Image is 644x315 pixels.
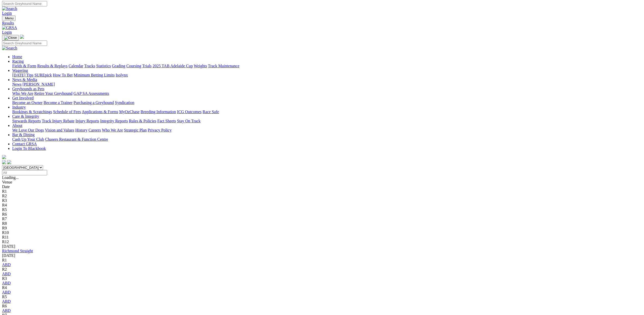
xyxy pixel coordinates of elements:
a: Stay On Track [177,119,200,123]
a: Trials [142,64,152,68]
a: Fields & Form [12,64,36,68]
a: Bookings & Scratchings [12,110,52,114]
div: R2 [2,194,642,198]
a: Industry [12,105,26,109]
img: Close [4,36,17,40]
div: R6 [2,212,642,217]
a: Privacy Policy [148,128,172,132]
span: Loading... [2,175,19,180]
a: Become an Owner [12,100,43,105]
a: Cash Up Your Club [12,137,44,141]
div: Wagering [12,73,642,77]
img: Search [2,6,17,11]
div: R1 [2,258,642,262]
a: Strategic Plan [124,128,147,132]
div: R4 [2,203,642,207]
div: R7 [2,217,642,221]
a: Coursing [126,64,141,68]
a: Isolynx [116,73,128,77]
a: Breeding Information [141,110,176,114]
a: News & Media [12,77,37,82]
a: Grading [112,64,125,68]
a: Injury Reports [75,119,99,123]
a: [DATE] Tips [12,73,33,77]
a: Weights [194,64,207,68]
div: R8 [2,221,642,226]
a: Stewards Reports [12,119,41,123]
a: Results [2,21,642,25]
div: R12 [2,240,642,244]
div: R1 [2,189,642,194]
img: Search [2,46,17,50]
a: Track Maintenance [208,64,239,68]
a: We Love Our Dogs [12,128,44,132]
div: R11 [2,235,642,240]
a: Fact Sheets [157,119,176,123]
button: Toggle navigation [2,35,19,41]
img: twitter.svg [7,160,11,164]
input: Search [2,1,47,6]
a: Syndication [115,100,134,105]
a: ABD [2,272,11,276]
a: Integrity Reports [100,119,128,123]
a: ABD [2,262,11,267]
a: Login [2,30,12,34]
div: R6 [2,304,642,308]
a: 2025 TAB Adelaide Cup [153,64,193,68]
div: Care & Integrity [12,119,642,123]
img: facebook.svg [2,160,6,164]
a: Who We Are [102,128,123,132]
a: [PERSON_NAME] [22,82,55,86]
a: Tracks [84,64,95,68]
a: Track Injury Rebate [42,119,74,123]
div: About [12,128,642,133]
div: Greyhounds as Pets [12,91,642,96]
a: How To Bet [53,73,73,77]
img: GRSA [2,25,17,30]
a: Racing [12,59,24,63]
a: Care & Integrity [12,114,39,119]
a: Results & Replays [37,64,67,68]
a: Who We Are [12,91,33,96]
a: Purchasing a Greyhound [74,100,114,105]
a: Contact GRSA [12,142,37,146]
a: Vision and Values [45,128,74,132]
div: R2 [2,267,642,272]
div: Venue [2,180,642,185]
a: Wagering [12,68,28,73]
div: News & Media [12,82,642,87]
a: Chasers Restaurant & Function Centre [45,137,108,141]
a: Become a Trainer [44,100,73,105]
a: Calendar [68,64,83,68]
div: R5 [2,295,642,299]
div: Date [2,185,642,189]
span: Menu [5,16,13,20]
input: Select date [2,170,47,175]
div: Bar & Dining [12,137,642,142]
a: About [12,123,22,128]
a: Greyhounds as Pets [12,87,44,91]
a: Retire Your Greyhound [34,91,73,96]
button: Toggle navigation [2,16,16,21]
a: ABD [2,299,11,304]
div: [DATE] [2,244,642,249]
a: GAP SA Assessments [74,91,109,96]
a: Home [12,55,22,59]
a: Applications & Forms [82,110,118,114]
a: Login [2,11,12,15]
a: History [75,128,87,132]
a: Careers [88,128,101,132]
a: Race Safe [202,110,219,114]
div: [DATE] [2,253,642,258]
div: Industry [12,110,642,114]
input: Search [2,41,47,46]
a: ABD [2,308,11,313]
a: Schedule of Fees [53,110,81,114]
div: Racing [12,64,642,68]
a: Get Involved [12,96,34,100]
a: SUREpick [34,73,52,77]
div: R10 [2,230,642,235]
a: ABD [2,290,11,294]
a: ICG Outcomes [177,110,201,114]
